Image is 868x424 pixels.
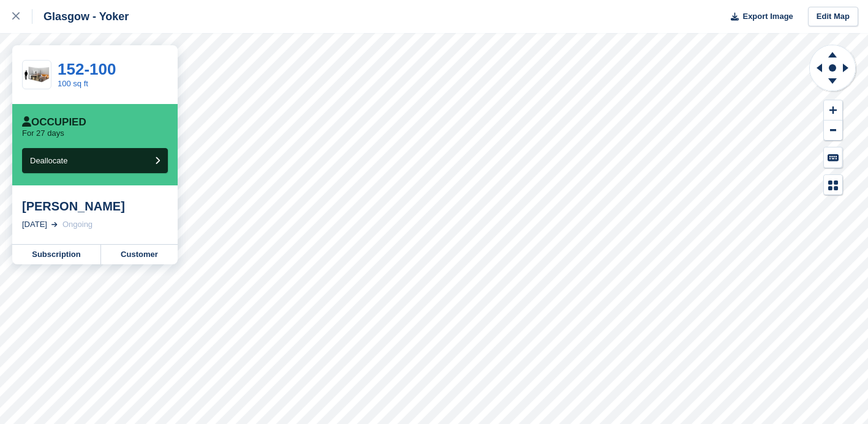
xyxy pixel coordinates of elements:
[824,100,842,121] button: Zoom In
[32,9,129,24] div: Glasgow - Yoker
[101,245,178,264] a: Customer
[22,116,86,128] div: Occupied
[23,64,51,86] img: 1FD64EA4-70A7-4B29-B154-A18AD9AE2FA7.jpeg
[58,79,88,88] a: 100 sq ft
[808,7,858,27] a: Edit Map
[12,245,101,264] a: Subscription
[22,148,168,173] button: Deallocate
[723,7,793,27] button: Export Image
[62,218,92,231] div: Ongoing
[51,222,58,227] img: arrow-right-light-icn-cde0832a797a2874e46488d9cf13f60e5c3a73dbe684e267c42b8395dfbc2abf.svg
[22,199,168,214] div: [PERSON_NAME]
[58,60,116,78] a: 152-100
[824,147,842,168] button: Keyboard Shortcuts
[742,10,793,23] span: Export Image
[22,218,47,231] div: [DATE]
[824,175,842,195] button: Map Legend
[30,156,67,165] span: Deallocate
[824,121,842,141] button: Zoom Out
[22,128,64,138] p: For 27 days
